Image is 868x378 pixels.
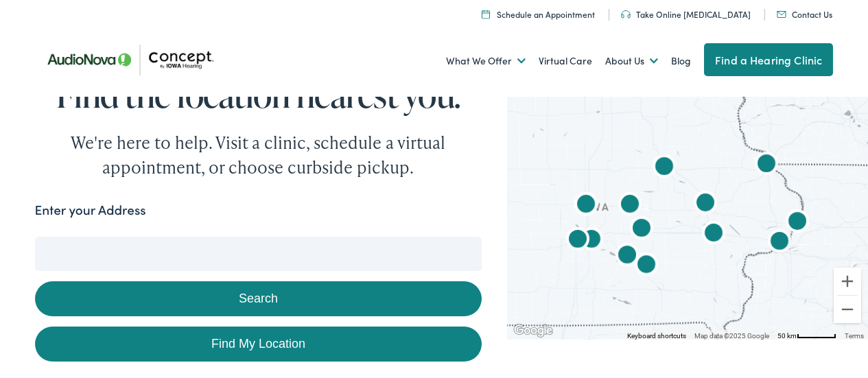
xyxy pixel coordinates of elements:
[777,11,786,18] img: utility icon
[605,36,658,86] a: About Us
[35,281,482,316] button: Search
[744,143,788,187] div: Concept by Iowa Hearing by AudioNova
[38,130,478,180] div: We're here to help. Visit a clinic, schedule a virtual appointment, or choose curbside pickup.
[35,75,482,113] h1: Find the location nearest you.
[642,146,686,190] div: AudioNova
[692,213,736,257] div: AudioNova
[620,208,664,252] div: Concept by Iowa Hearing by AudioNova
[694,332,769,340] span: Map data ©2025 Google
[35,327,482,362] a: Find My Location
[621,10,631,19] img: utility icon
[556,219,600,263] div: AudioNova
[777,332,797,340] span: 50 km
[627,331,686,341] button: Keyboard shortcuts
[834,268,861,295] button: Zoom in
[683,182,727,226] div: AudioNova
[564,184,608,228] div: Concept by Iowa Hearing by AudioNova
[845,332,864,340] a: Terms (opens in new tab)
[777,8,832,20] a: Contact Us
[671,36,691,86] a: Blog
[482,8,595,20] a: Schedule an Appointment
[482,10,490,19] img: A calendar icon to schedule an appointment at Concept by Iowa Hearing.
[758,221,801,265] div: AudioNova
[446,36,526,86] a: What We Offer
[704,43,833,76] a: Find a Hearing Clinic
[605,235,649,279] div: Concept by Iowa Hearing by AudioNova
[621,8,751,20] a: Take Online [MEDICAL_DATA]
[775,201,819,245] div: AudioNova
[511,322,556,340] img: Google
[624,244,668,288] div: Concept by Iowa Hearing by AudioNova
[608,184,652,228] div: AudioNova
[570,219,613,263] div: AudioNova
[773,330,841,340] button: Map Scale: 50 km per 54 pixels
[511,322,556,340] a: Open this area in Google Maps (opens a new window)
[35,237,482,271] input: Enter your address or zip code
[539,36,592,86] a: Virtual Care
[35,200,146,220] label: Enter your Address
[834,296,861,323] button: Zoom out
